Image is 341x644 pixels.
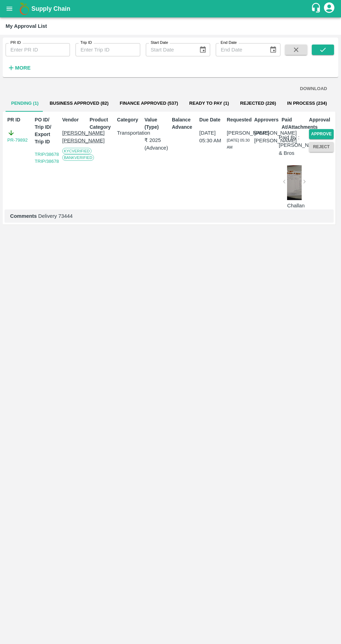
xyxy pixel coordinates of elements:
[267,43,280,56] button: Choose date
[227,129,252,137] p: [PERSON_NAME]
[172,116,197,131] p: Balance Advance
[309,129,334,139] button: Approve
[279,134,321,157] p: Paid By : [PERSON_NAME] & Bros
[235,95,281,112] button: Rejected (226)
[287,202,302,209] p: Challan
[146,43,193,56] input: Start Date
[117,129,142,137] p: Transportation
[17,2,31,16] img: logo
[7,137,28,144] a: PR-79892
[221,40,237,46] label: End Date
[254,137,279,144] p: [PERSON_NAME]
[144,116,169,131] p: Value (Type)
[6,22,47,31] div: My Approval List
[80,40,92,46] label: Trip ID
[62,129,87,145] p: [PERSON_NAME] [PERSON_NAME]
[76,43,140,56] input: Enter Trip ID
[35,116,60,145] p: PO ID/ Trip ID/ Export Trip ID
[311,2,323,15] div: customer-support
[7,116,32,124] p: PR ID
[44,95,114,112] button: Business Approved (82)
[297,83,330,95] button: DOWNLOAD
[199,129,224,145] p: [DATE] 05:30 AM
[10,212,328,220] p: Delivery 73444
[114,95,184,112] button: Finance Approved (537)
[199,116,224,124] p: Due Date
[254,129,279,137] p: [PERSON_NAME]
[281,116,306,131] p: Paid At/Attachments
[196,43,209,56] button: Choose date
[281,95,332,112] button: In Process (234)
[323,1,335,16] div: account of current user
[144,136,169,144] p: ₹ 2025
[309,142,334,152] button: Reject
[6,43,70,56] input: Enter PR ID
[62,148,92,154] span: KYC Verified
[144,144,169,152] p: ( Advance )
[1,1,17,17] button: open drawer
[151,40,168,46] label: Start Date
[227,116,252,124] p: Requested
[254,116,279,124] p: Approvers
[10,213,37,219] b: Comments
[35,152,59,164] a: TRIP/38678 TRIP/38678
[15,65,31,71] strong: More
[31,5,70,12] b: Supply Chain
[62,154,94,161] span: Bank Verified
[62,116,87,124] p: Vendor
[309,116,334,124] p: Approval
[117,116,142,124] p: Category
[6,62,32,74] button: More
[6,95,44,112] button: Pending (1)
[31,4,311,14] a: Supply Chain
[227,138,250,149] span: [DATE] 05:30 AM
[10,40,21,46] label: PR ID
[89,116,114,131] p: Product Category
[184,95,235,112] button: Ready To Pay (1)
[216,43,263,56] input: End Date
